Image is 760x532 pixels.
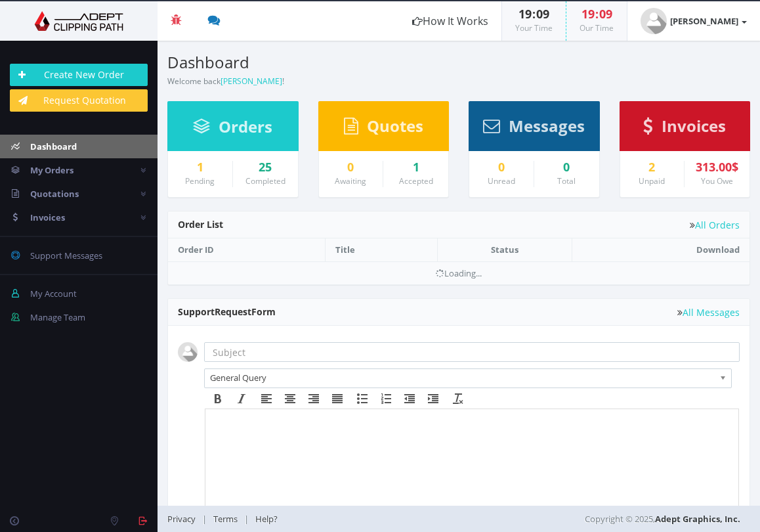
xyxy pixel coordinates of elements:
small: Your Time [515,22,553,33]
small: You Owe [701,175,733,187]
div: Numbered list [374,390,398,407]
small: Unpaid [639,175,665,187]
span: Quotations [30,188,79,200]
span: 19 [518,6,532,22]
th: Download [572,238,749,261]
a: Privacy [167,513,202,525]
img: user_default.jpg [641,8,667,34]
a: How It Works [399,1,501,41]
input: Subject [204,342,740,362]
small: Completed [245,175,285,187]
div: 0 [544,161,589,174]
span: Messages [509,115,585,137]
a: All Orders [690,220,740,230]
div: Bullet list [350,390,374,407]
span: Copyright © 2025, [585,512,740,525]
a: Adept Graphics, Inc. [655,513,740,525]
small: Unread [488,175,515,187]
small: Welcome back ! [167,76,284,87]
div: Clear formatting [446,390,470,407]
span: Invoices [662,115,726,137]
th: Title [326,238,438,261]
a: 1 [393,161,438,174]
a: All Messages [677,307,740,317]
small: Awaiting [335,175,366,187]
h3: Dashboard [167,54,449,71]
a: 2 [630,161,675,174]
span: Request [215,305,251,318]
small: Pending [185,175,215,187]
td: Loading... [168,261,749,284]
span: 09 [599,6,612,22]
a: 1 [178,161,222,174]
div: Align left [255,390,278,407]
span: My Account [30,288,77,299]
span: Dashboard [30,141,77,152]
strong: [PERSON_NAME] [670,15,738,27]
div: Align right [302,390,326,407]
div: Italic [230,390,253,407]
span: : [532,6,536,22]
a: Help? [249,513,284,525]
span: Invoices [30,211,65,223]
small: Accepted [399,175,433,187]
div: Align center [278,390,302,407]
div: 313.00$ [694,161,740,174]
span: 09 [536,6,549,22]
span: Orders [219,116,272,137]
a: Invoices [643,123,726,135]
a: [PERSON_NAME] [221,76,282,87]
div: Justify [326,390,349,407]
th: Order ID [168,238,326,261]
div: | | [167,506,459,532]
div: Decrease indent [398,390,421,407]
a: Terms [207,513,244,525]
iframe: Rich Text Area. Press ALT-F9 for menu. Press ALT-F10 for toolbar. Press ALT-0 for help [205,409,738,510]
a: 0 [479,161,524,174]
span: General Query [210,369,714,386]
small: Total [557,175,576,187]
span: Support Messages [30,250,102,261]
a: [PERSON_NAME] [627,1,760,41]
a: Request Quotation [10,89,148,112]
img: Adept Graphics [10,11,148,31]
span: Quotes [367,115,423,137]
small: Our Time [580,22,614,33]
img: user_default.jpg [178,342,198,362]
span: 19 [581,6,595,22]
a: 0 [329,161,373,174]
a: Create New Order [10,64,148,86]
span: My Orders [30,164,74,176]
span: Support Form [178,305,276,318]
span: Manage Team [30,311,85,323]
a: Messages [483,123,585,135]
a: 25 [243,161,288,174]
a: Orders [193,123,272,135]
a: Quotes [344,123,423,135]
span: : [595,6,599,22]
div: Bold [206,390,230,407]
span: Order List [178,218,223,231]
div: Increase indent [421,390,445,407]
th: Status [438,238,572,261]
